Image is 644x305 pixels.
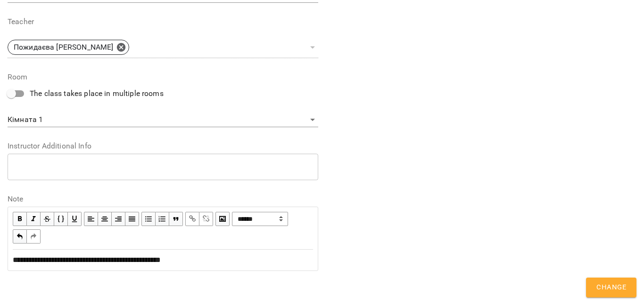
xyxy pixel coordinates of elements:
div: Edit text [8,250,317,270]
button: Link [185,212,199,226]
button: Change [586,278,636,297]
button: OL [156,212,169,226]
button: Bold [13,212,27,226]
button: Align Center [98,212,112,226]
span: The class takes place in multiple rooms [30,88,164,99]
button: Align Right [112,212,125,226]
p: Пожидаєва [PERSON_NAME] [14,42,113,53]
button: Monospace [54,212,68,226]
label: Note [8,195,318,203]
div: Пожидаєва [PERSON_NAME] [8,37,318,58]
label: Teacher [8,18,318,26]
label: Instructor Additional Info [8,142,318,150]
div: Кімната 1 [8,113,318,128]
label: Room [8,73,318,81]
button: Redo [27,229,41,244]
button: Align Left [84,212,98,226]
button: Underline [68,212,82,226]
button: Italic [27,212,41,226]
button: Strikethrough [41,212,54,226]
div: Пожидаєва [PERSON_NAME] [8,40,129,55]
button: Image [215,212,230,226]
button: Align Justify [125,212,139,226]
span: Change [596,281,626,294]
button: Remove Link [199,212,213,226]
span: Normal [232,212,288,226]
button: Blockquote [169,212,183,226]
button: Undo [13,229,27,244]
select: Block type [232,212,288,226]
button: UL [141,212,156,226]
